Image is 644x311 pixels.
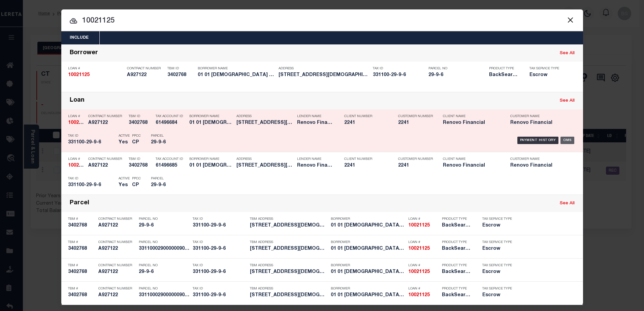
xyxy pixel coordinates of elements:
p: Client Name [443,157,500,161]
h5: 10021125 [408,269,439,275]
p: Tax Service Type [482,287,513,291]
h5: BackSearch,Escrow [489,72,519,78]
h5: Renovo Financial [510,163,568,169]
p: TBM # [68,264,95,268]
p: Parcel No [139,217,189,221]
p: Loan # [68,67,124,71]
p: TBM # [68,217,95,221]
a: See All [560,51,575,56]
p: Loan # [408,217,439,221]
p: Borrower Name [198,67,275,71]
strong: 10021125 [68,163,90,168]
input: Start typing... [61,15,583,27]
h5: 331100-29-9-6 [193,223,247,229]
p: Tax ID [193,264,247,268]
p: Tax ID [68,134,115,138]
h5: Escrow [482,246,513,252]
a: See All [560,99,575,103]
p: Customer Number [398,114,433,118]
h5: BackSearch,Escrow [442,292,472,298]
p: TBM # [68,240,95,244]
div: OMS [560,137,574,144]
h5: 01 01 LUTHERAN HOLDINGS LLC [331,246,405,252]
h5: 15 LUTHERAN ST NEWBURGH, NY 12550 [250,246,327,252]
h5: 15 LUTHERAN ST NEWBURGH, NY 12550 [250,223,327,229]
h5: 15 LUTHERAN ST NEWBURGH, NY 12550 [279,72,369,78]
h5: 331100-29-9-6 [373,72,425,78]
h5: 61496685 [156,163,186,169]
p: Tax Service Type [529,67,563,71]
p: Loan # [408,287,439,291]
h5: 29-9-6 [151,182,181,188]
h5: 3402768 [68,246,95,252]
p: TBM Address [250,264,327,268]
h5: Yes [119,140,129,145]
h5: Renovo Financial [297,163,334,169]
div: Parcel [70,200,89,207]
h5: 01 01 LUTHERAN HOLDINGS LLC [189,120,233,126]
p: Contract Number [98,287,135,291]
p: Product Type [442,264,472,268]
p: Loan # [408,240,439,244]
strong: 10021125 [408,246,430,251]
p: Active [119,134,130,138]
p: TBM ID [129,114,152,118]
h5: 01 01 LUTHERAN HOLDINGS LLC [331,269,405,275]
p: Client Number [344,114,388,118]
p: Tax Service Type [482,240,513,244]
p: Address [236,114,294,118]
p: Lender Name [297,114,334,118]
a: See All [560,201,575,206]
h5: Escrow [482,269,513,275]
p: Tax Service Type [482,264,513,268]
h5: 10021125 [68,72,124,78]
h5: A927122 [98,292,135,298]
p: Loan # [68,157,85,161]
h5: 2241 [344,163,388,169]
h5: Yes [119,182,129,188]
h5: 3402768 [167,72,194,78]
p: Product Type [442,217,472,221]
h5: 15 LUTHERAN ST NEWBURGH, NY 12550 [250,292,327,298]
h5: 331100-29-9-6 [193,246,247,252]
p: Contract Number [98,264,135,268]
h5: 3402768 [68,269,95,275]
h5: 15 LUTHERAN ST NEWBURGH, NY 12550 [236,163,294,169]
p: Parcel No [139,287,189,291]
p: Parcel No [139,264,189,268]
h5: 33110002900000090060000000 [139,292,189,298]
p: Customer Name [510,114,568,118]
button: Include [61,31,97,44]
h5: 01 01 LUTHERAN HOLDINGS LLC [189,163,233,169]
p: Contract Number [127,67,164,71]
h5: 2241 [344,120,388,126]
h5: 10021125 [68,120,85,126]
p: Client Name [443,114,500,118]
h5: A927122 [98,246,135,252]
p: Tax Service Type [482,217,513,221]
h5: 3402768 [129,163,152,169]
p: Tax ID [193,287,247,291]
h5: 331100-29-9-6 [68,182,115,188]
p: Borrower [331,240,405,244]
h5: 10021125 [408,292,439,298]
h5: A927122 [127,72,164,78]
p: Parcel [151,134,181,138]
p: Borrower Name [189,157,233,161]
p: Parcel No [139,240,189,244]
h5: Escrow [482,223,513,229]
p: TBM ID [167,67,194,71]
h5: BackSearch,Escrow [442,269,472,275]
p: Tax ID [68,177,115,181]
h5: 15 LUTHERAN ST NEWBURGH, NY 12550 [236,120,294,126]
strong: 10021125 [408,223,430,228]
button: Close [566,15,575,24]
h5: 33110002900000090060000000 [139,246,189,252]
h5: 01 01 LUTHERAN HOLDINGS LLC [198,72,275,78]
h5: 10021125 [68,163,85,169]
h5: Escrow [529,72,563,78]
p: TBM Address [250,287,327,291]
p: Product Type [442,240,472,244]
p: PPCC [132,177,141,181]
h5: 331100-29-9-6 [193,269,247,275]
